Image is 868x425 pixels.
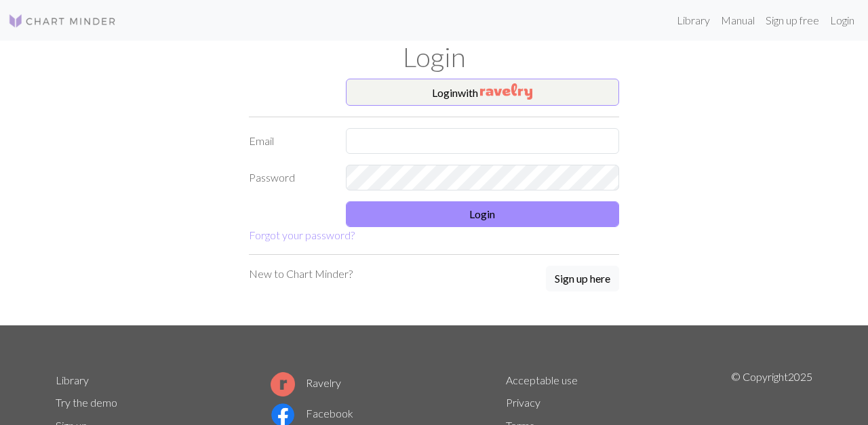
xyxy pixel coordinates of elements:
p: New to Chart Minder? [249,266,353,282]
label: Email [241,128,338,154]
a: Library [56,373,89,386]
a: Facebook [271,407,353,420]
button: Loginwith [346,79,620,106]
img: Ravelry [480,83,532,100]
label: Password [241,165,338,190]
button: Login [346,201,620,227]
a: Sign up here [546,266,619,293]
button: Sign up here [546,266,619,291]
a: Ravelry [271,376,341,389]
a: Sign up free [760,7,825,34]
img: Ravelry logo [271,372,295,397]
img: Logo [8,13,117,29]
a: Manual [715,7,760,34]
a: Login [825,7,860,34]
a: Library [671,7,715,34]
a: Acceptable use [506,373,578,386]
a: Try the demo [56,396,117,409]
h1: Login [47,41,821,73]
a: Privacy [506,396,540,409]
a: Forgot your password? [249,228,355,241]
